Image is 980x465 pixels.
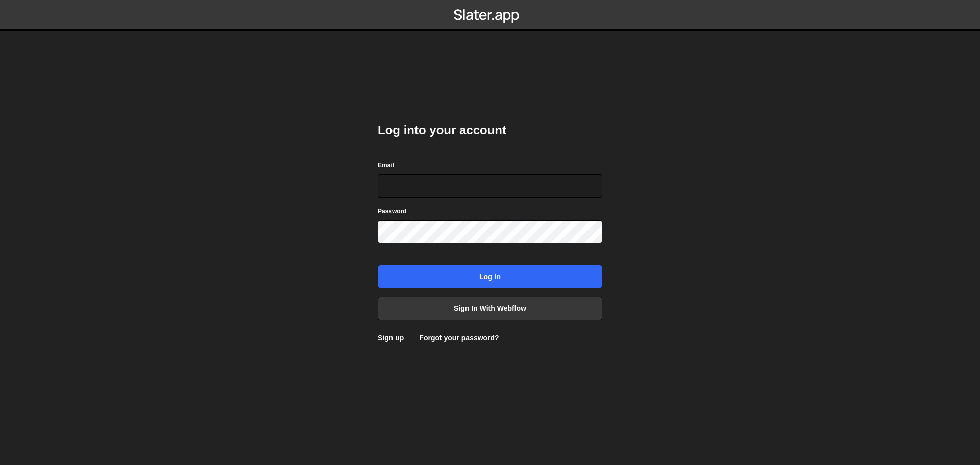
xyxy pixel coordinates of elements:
[378,160,394,170] label: Email
[378,206,407,216] label: Password
[378,265,602,288] input: Log in
[378,122,602,138] h2: Log into your account
[378,297,602,320] a: Sign in with Webflow
[419,334,499,342] a: Forgot your password?
[378,334,404,342] a: Sign up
